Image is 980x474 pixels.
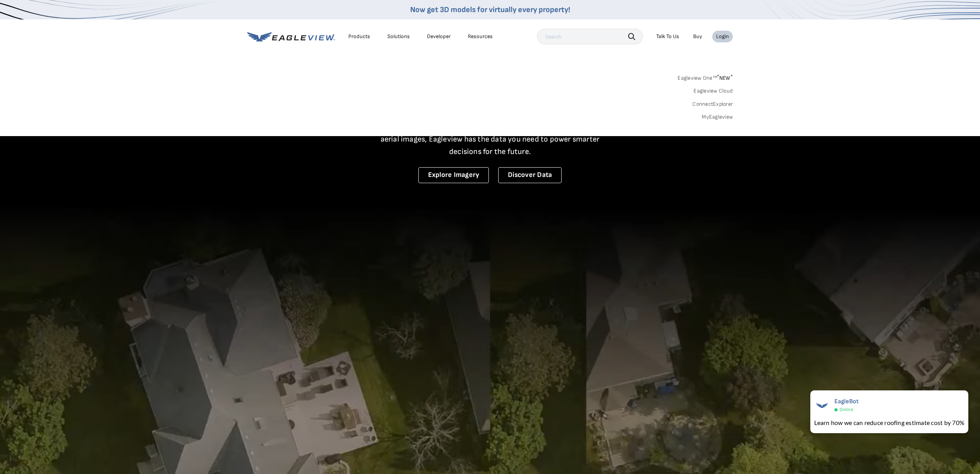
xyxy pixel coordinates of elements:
[498,167,562,183] a: Discover Data
[418,167,489,183] a: Explore Imagery
[387,33,410,40] div: Solutions
[348,33,370,40] div: Products
[656,33,679,40] div: Talk To Us
[716,33,729,40] div: Login
[410,5,570,14] a: Now get 3D models for virtually every property!
[692,101,733,108] a: ConnectExplorer
[717,75,733,81] span: NEW
[834,398,859,405] span: EagleBot
[694,87,733,94] a: Eagleview Cloud
[814,398,830,413] img: EagleBot
[371,121,609,158] p: A new era starts here. Built on more than 3.5 billion high-resolution aerial images, Eagleview ha...
[814,418,964,427] div: Learn how we can reduce roofing estimate cost by 70%
[702,114,733,121] a: MyEagleview
[427,33,451,40] a: Developer
[839,407,853,413] span: Online
[537,29,643,44] input: Search
[693,33,702,40] a: Buy
[468,33,493,40] div: Resources
[678,72,733,81] a: Eagleview One™*NEW*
